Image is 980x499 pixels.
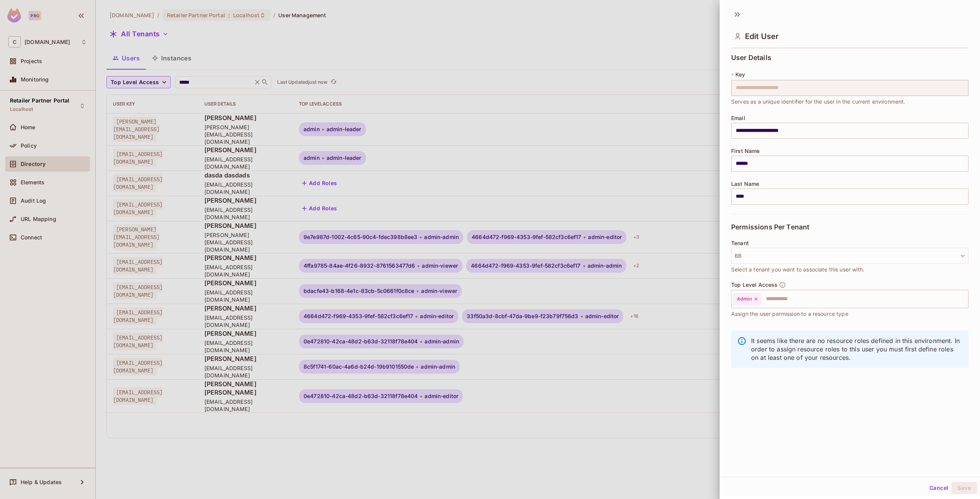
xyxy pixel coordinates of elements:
button: Open [964,298,966,299]
p: It seems like there are no resource roles defined in this environment. In order to assign resourc... [751,336,962,362]
button: BB [731,248,969,264]
button: Save [951,482,977,494]
span: Select a tenant you want to associate this user with. [731,265,864,274]
button: Cancel [926,482,951,494]
span: First Name [731,148,760,154]
span: Assign the user permission to a resource type [731,310,848,318]
span: Serves as a unique identifier for the user in the current environment. [731,98,905,106]
span: Admin [737,296,752,302]
span: User Details [731,54,771,62]
div: Admin [733,293,761,305]
span: Top Level Access [731,282,777,288]
span: Key [735,72,745,78]
span: Last Name [731,181,759,187]
span: Tenant [731,240,749,246]
span: Permissions Per Tenant [731,223,809,231]
span: Email [731,115,745,121]
span: Edit User [745,32,779,41]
